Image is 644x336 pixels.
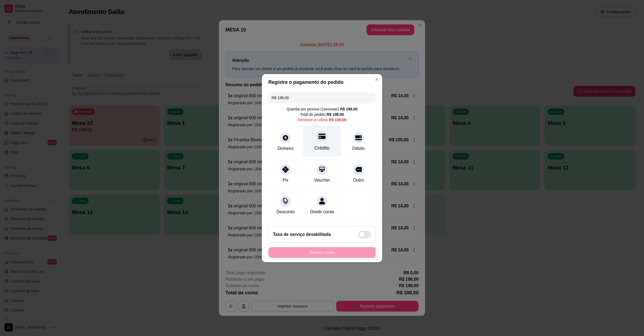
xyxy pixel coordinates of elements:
input: Ex.: hambúrguer de cordeiro [272,92,372,103]
div: Dividir conta [310,209,334,215]
button: Close [372,75,381,84]
div: R$ 198,00 [329,117,346,122]
h2: Taxa de serviço desabilitada [273,231,331,238]
div: Outro [353,177,364,183]
div: R$ 198,00 [327,112,344,117]
div: Voucher [314,177,330,183]
div: Pix [283,177,288,183]
div: Desconto [276,209,295,215]
div: Crédito [314,144,330,151]
div: R$ 198,00 [340,106,357,112]
div: Restante a cobrar [298,117,346,122]
div: Dinheiro [277,145,294,152]
div: Total do pedido [300,112,344,117]
div: Débito [352,145,365,152]
div: Quantia por pessoa ( 1 pessoas) [287,106,357,112]
header: Registre o pagamento do pedido [262,74,382,90]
